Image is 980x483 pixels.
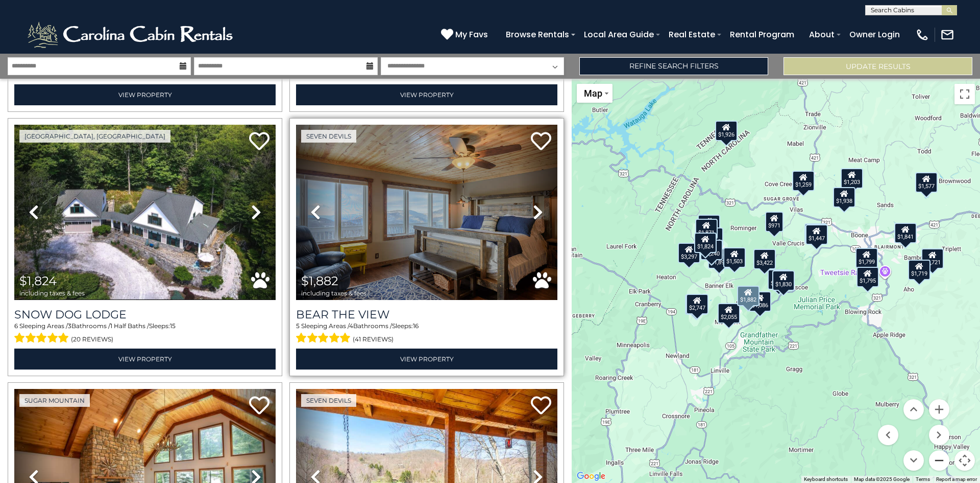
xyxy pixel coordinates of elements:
[110,322,149,330] span: 1 Half Baths /
[903,450,924,471] button: Move down
[915,172,938,193] div: $1,577
[14,322,18,330] span: 6
[296,84,557,105] a: View Property
[804,476,848,483] button: Keyboard shortcuts
[577,84,612,103] button: Change map style
[954,84,975,104] button: Toggle fullscreen view
[929,450,949,471] button: Zoom out
[894,222,917,243] div: $1,841
[531,131,551,153] a: Add to favorites
[455,28,488,41] span: My Favs
[936,476,977,482] a: Report a map error
[753,249,776,269] div: $3,422
[296,349,557,370] a: View Property
[878,425,898,445] button: Move left
[301,394,356,407] a: Seven Devils
[531,395,551,417] a: Add to favorites
[501,26,574,43] a: Browse Rentals
[14,308,276,321] a: Snow Dog Lodge
[249,395,269,417] a: Add to favorites
[916,476,930,482] a: Terms (opens in new tab)
[574,470,608,483] img: Google
[765,211,783,232] div: $971
[413,322,419,330] span: 16
[685,294,707,314] div: $2,039
[833,187,855,208] div: $1,938
[768,269,790,289] div: $1,244
[584,88,602,99] span: Map
[715,121,738,141] div: $1,926
[19,273,57,288] span: $1,824
[841,168,863,188] div: $1,203
[921,248,944,269] div: $4,721
[725,26,799,43] a: Rental Program
[694,233,717,253] div: $1,824
[14,349,276,370] a: View Property
[856,266,879,287] div: $1,795
[574,470,608,483] a: Open this area in Google Maps (opens a new window)
[678,243,700,263] div: $3,297
[301,130,356,143] a: Seven Devils
[708,248,730,269] div: $1,891
[855,248,878,268] div: $1,799
[296,322,300,330] span: 5
[579,57,768,75] a: Refine Search Filters
[296,321,557,346] div: Sleeping Areas / Bathrooms / Sleeps:
[353,333,394,346] span: (41 reviews)
[14,321,276,346] div: Sleeping Areas / Bathrooms / Sleeps:
[68,322,71,330] span: 3
[296,308,557,321] a: Bear The View
[19,130,170,143] a: [GEOGRAPHIC_DATA], [GEOGRAPHIC_DATA]
[844,26,905,43] a: Owner Login
[940,28,954,42] img: mail-regular-white.png
[783,57,972,75] button: Update Results
[804,223,827,244] div: $1,783
[579,26,659,43] a: Local Area Guide
[686,294,708,314] div: $2,747
[718,303,740,323] div: $2,055
[14,125,276,300] img: thumbnail_163275111.png
[929,425,949,445] button: Move right
[695,218,718,239] div: $1,871
[903,399,924,420] button: Move up
[170,322,176,330] span: 15
[249,131,269,153] a: Add to favorites
[737,286,759,306] div: $1,882
[723,247,746,268] div: $1,503
[301,273,338,288] span: $1,882
[954,450,975,471] button: Map camera controls
[805,224,828,244] div: $1,447
[71,333,113,346] span: (20 reviews)
[854,476,910,482] span: Map data ©2025 Google
[700,240,723,260] div: $2,240
[929,399,949,420] button: Zoom in
[804,26,840,43] a: About
[772,270,795,290] div: $1,830
[26,19,237,50] img: White-1-2.png
[915,28,929,42] img: phone-regular-white.png
[296,125,557,300] img: thumbnail_163278296.jpeg
[698,215,720,235] div: $1,829
[19,290,85,296] span: including taxes & fees
[792,171,815,191] div: $1,259
[664,26,720,43] a: Real Estate
[908,259,930,280] div: $1,719
[441,28,491,41] a: My Favs
[19,394,90,407] a: Sugar Mountain
[301,290,366,296] span: including taxes & fees
[749,291,771,312] div: $1,086
[14,84,276,105] a: View Property
[349,322,353,330] span: 4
